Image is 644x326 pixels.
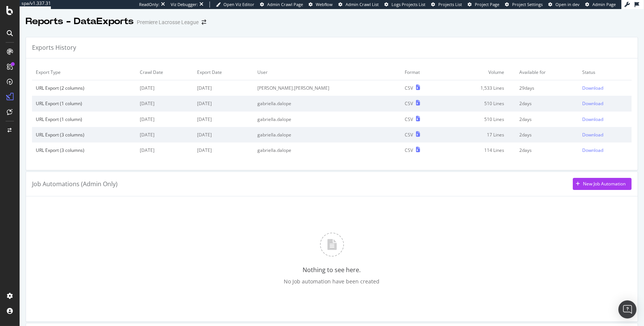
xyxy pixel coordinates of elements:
[136,96,193,111] td: [DATE]
[36,85,132,91] div: URL Export (2 columns)
[582,100,603,107] div: Download
[36,132,132,138] div: URL Export (3 columns)
[254,96,401,111] td: gabriella.dalope
[137,18,199,26] div: Premiere Lacrosse League
[193,64,253,80] td: Export Date
[136,112,193,127] td: [DATE]
[582,147,603,153] div: Download
[136,80,193,96] td: [DATE]
[36,147,132,153] div: URL Export (3 columns)
[582,132,628,138] a: Download
[254,80,401,96] td: [PERSON_NAME].[PERSON_NAME]
[36,116,132,122] div: URL Export (1 column)
[582,116,603,122] div: Download
[468,2,499,8] a: Project Page
[202,20,206,25] div: arrow-right-arrow-left
[254,142,401,158] td: gabriella.dalope
[254,64,401,80] td: User
[254,112,401,127] td: gabriella.dalope
[444,64,516,80] td: Volume
[444,127,516,142] td: 17 Lines
[444,112,516,127] td: 510 Lines
[405,132,413,138] div: CSV
[592,2,616,7] span: Admin Page
[401,64,444,80] td: Format
[171,2,198,8] div: Viz Debugger:
[431,2,462,8] a: Projects List
[582,85,603,91] div: Download
[505,2,543,8] a: Project Settings
[316,2,333,7] span: Webflow
[582,100,628,107] a: Download
[193,127,253,142] td: [DATE]
[555,2,580,7] span: Open in dev
[193,112,253,127] td: [DATE]
[516,112,578,127] td: 2 days
[223,2,254,7] span: Open Viz Editor
[618,300,636,318] div: Open Intercom Messenger
[267,2,303,7] span: Admin Crawl Page
[405,100,413,107] div: CSV
[320,233,344,257] img: J3t+pQLvoHxnFBO3SZG38AAAAASUVORK5CYII=
[216,2,254,8] a: Open Viz Editor
[516,127,578,142] td: 2 days
[254,127,401,142] td: gabriella.dalope
[405,147,413,153] div: CSV
[136,64,193,80] td: Crawl Date
[583,181,626,187] div: New Job Automation
[516,142,578,158] td: 2 days
[392,2,425,7] span: Logs Projects List
[516,80,578,96] td: 29 days
[32,43,76,52] div: Exports History
[516,64,578,80] td: Available for
[582,116,628,122] a: Download
[193,142,253,158] td: [DATE]
[32,64,136,80] td: Export Type
[582,147,628,153] a: Download
[548,2,580,8] a: Open in dev
[26,15,134,28] div: Reports - DataExports
[284,278,380,285] div: No Job automation have been created
[512,2,543,7] span: Project Settings
[136,127,193,142] td: [DATE]
[309,2,333,8] a: Webflow
[139,2,159,8] div: ReadOnly:
[193,96,253,111] td: [DATE]
[193,80,253,96] td: [DATE]
[573,178,632,190] button: New Job Automation
[444,96,516,111] td: 510 Lines
[303,266,361,274] div: Nothing to see here.
[475,2,499,7] span: Project Page
[346,2,379,7] span: Admin Crawl List
[578,64,632,80] td: Status
[405,116,413,122] div: CSV
[585,2,616,8] a: Admin Page
[384,2,425,8] a: Logs Projects List
[444,80,516,96] td: 1,533 Lines
[405,85,413,91] div: CSV
[582,132,603,138] div: Download
[260,2,303,8] a: Admin Crawl Page
[32,180,118,188] div: Job Automations (Admin Only)
[582,85,628,91] a: Download
[136,142,193,158] td: [DATE]
[438,2,462,7] span: Projects List
[338,2,379,8] a: Admin Crawl List
[516,96,578,111] td: 2 days
[444,142,516,158] td: 114 Lines
[36,100,132,107] div: URL Export (1 column)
